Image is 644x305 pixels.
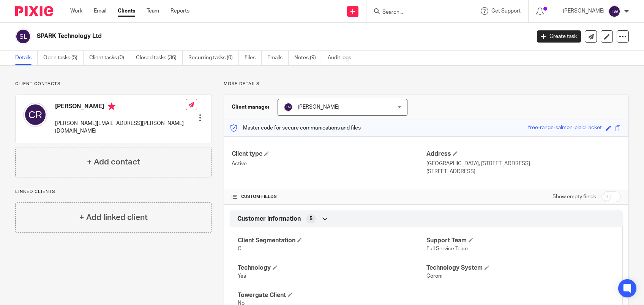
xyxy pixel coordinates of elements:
span: 5 [309,215,313,223]
h4: Support Team [426,237,615,245]
a: Email [94,7,106,15]
h4: CUSTOM FIELDS [232,194,426,200]
h3: Client manager [232,103,270,111]
h4: Address [426,150,621,158]
span: Customer information [237,215,301,223]
p: [PERSON_NAME][EMAIL_ADDRESS][PERSON_NAME][DOMAIN_NAME] [55,120,186,135]
div: free-range-salmon-plaid-jacket [528,124,602,133]
img: svg%3E [284,103,293,112]
img: svg%3E [608,5,620,17]
a: Create task [537,30,581,43]
img: Pixie [15,6,53,16]
h4: + Add contact [87,156,140,168]
h4: Client type [232,150,426,158]
h4: Technology System [426,264,615,272]
img: svg%3E [15,28,31,44]
a: Clients [118,7,135,15]
a: Notes (9) [294,51,322,65]
span: Full Service Team [426,246,468,251]
h2: SPARK Technology Ltd [37,32,428,40]
input: Search [382,9,450,16]
span: [PERSON_NAME] [298,104,339,110]
a: Closed tasks (36) [136,51,183,65]
p: [PERSON_NAME] [563,7,605,15]
h4: [PERSON_NAME] [55,103,186,112]
p: [STREET_ADDRESS] [426,168,621,175]
h4: Technology [238,264,426,272]
label: Show empty fields [552,193,596,201]
a: Recurring tasks (0) [188,51,239,65]
a: Details [15,51,38,65]
span: Get Support [491,8,521,14]
a: Client tasks (0) [89,51,130,65]
a: Team [147,7,159,15]
a: Work [70,7,82,15]
p: Active [232,160,426,168]
a: Files [245,51,262,65]
h4: Towergate Client [238,291,426,299]
p: More details [224,81,629,87]
i: Primary [108,103,115,110]
p: Master code for secure communications and files [230,124,361,132]
span: Yes [238,273,246,279]
h4: + Add linked client [79,212,148,223]
p: Client contacts [15,81,212,87]
a: Emails [267,51,289,65]
a: Audit logs [328,51,357,65]
p: [GEOGRAPHIC_DATA], [STREET_ADDRESS] [426,160,621,168]
a: Open tasks (5) [43,51,84,65]
h4: Client Segmentation [238,237,426,245]
img: svg%3E [23,103,47,127]
a: Reports [170,7,189,15]
span: Coroni [426,273,442,279]
span: C [238,246,241,251]
p: Linked clients [15,189,212,195]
